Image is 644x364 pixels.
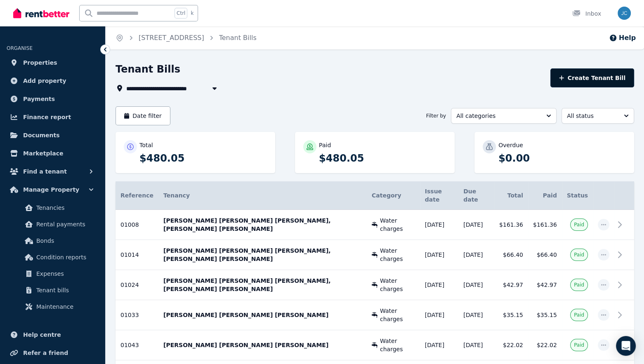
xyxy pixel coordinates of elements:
[458,210,494,240] td: [DATE]
[7,345,99,361] a: Refer a friend
[574,342,584,348] span: Paid
[7,45,33,51] span: ORGANISE
[120,282,139,288] span: 01024
[426,113,446,119] span: Filter by
[494,300,528,330] td: $35.15
[36,252,92,262] span: Condition reports
[7,127,99,143] a: Documents
[10,249,95,265] a: Condition reports
[120,221,139,228] span: 01008
[23,76,66,86] span: Add property
[120,251,139,258] span: 01014
[10,232,95,249] a: Bonds
[158,181,367,210] th: Tenancy
[139,34,204,42] a: [STREET_ADDRESS]
[528,240,562,270] td: $66.40
[7,73,99,89] a: Add property
[574,312,584,318] span: Paid
[572,9,601,18] div: Inbox
[7,145,99,162] a: Marketplace
[219,34,257,42] a: Tenant Bills
[319,152,446,165] p: $480.05
[420,330,458,360] td: [DATE]
[562,181,593,210] th: Status
[106,26,267,49] nav: Breadcrumb
[23,148,63,158] span: Marketplace
[380,337,415,353] span: Water charges
[163,341,362,349] p: [PERSON_NAME] [PERSON_NAME] [PERSON_NAME]
[494,210,528,240] td: $161.36
[10,265,95,282] a: Expenses
[498,141,523,149] p: Overdue
[23,130,60,140] span: Documents
[116,63,180,76] h1: Tenant Bills
[139,141,153,149] p: Total
[23,58,57,68] span: Properties
[13,7,69,19] img: RentBetter
[609,33,636,43] button: Help
[451,108,557,124] button: All categories
[380,216,415,233] span: Water charges
[367,181,420,210] th: Category
[574,282,584,288] span: Paid
[494,330,528,360] td: $22.02
[10,200,95,216] a: Tenancies
[574,251,584,258] span: Paid
[458,181,494,210] th: Due date
[550,68,634,87] button: Create Tenant Bill
[420,210,458,240] td: [DATE]
[528,270,562,300] td: $42.97
[616,336,636,356] div: Open Intercom Messenger
[120,192,153,199] span: Reference
[10,282,95,298] a: Tenant bills
[36,203,92,213] span: Tenancies
[163,247,362,263] p: [PERSON_NAME] [PERSON_NAME] [PERSON_NAME], [PERSON_NAME] [PERSON_NAME]
[7,109,99,125] a: Finance report
[561,108,634,124] button: All status
[458,240,494,270] td: [DATE]
[494,240,528,270] td: $66.40
[163,311,362,319] p: [PERSON_NAME] [PERSON_NAME] [PERSON_NAME]
[420,270,458,300] td: [DATE]
[10,298,95,315] a: Maintenance
[175,8,187,19] span: Ctrl
[420,300,458,330] td: [DATE]
[120,342,139,348] span: 01043
[7,91,99,107] a: Payments
[380,247,415,263] span: Water charges
[23,112,71,122] span: Finance report
[10,216,95,232] a: Rental payments
[494,181,528,210] th: Total
[116,106,170,125] button: Date filter
[23,330,61,340] span: Help centre
[23,348,68,358] span: Refer a friend
[7,326,99,343] a: Help centre
[494,270,528,300] td: $42.97
[528,300,562,330] td: $35.15
[23,167,67,176] span: Find a tenant
[7,181,99,198] button: Manage Property
[163,216,362,233] p: [PERSON_NAME] [PERSON_NAME] [PERSON_NAME], [PERSON_NAME] [PERSON_NAME]
[420,240,458,270] td: [DATE]
[528,181,562,210] th: Paid
[618,7,631,20] img: Jessica Calpak
[528,330,562,360] td: $22.02
[191,10,193,16] span: k
[23,185,79,195] span: Manage Property
[23,94,55,104] span: Payments
[36,302,92,312] span: Maintenance
[380,277,415,293] span: Water charges
[458,300,494,330] td: [DATE]
[7,54,99,71] a: Properties
[380,307,415,323] span: Water charges
[36,219,92,229] span: Rental payments
[36,285,92,295] span: Tenant bills
[574,221,584,228] span: Paid
[420,181,458,210] th: Issue date
[139,152,267,165] p: $480.05
[458,330,494,360] td: [DATE]
[528,210,562,240] td: $161.36
[36,236,92,246] span: Bonds
[456,112,540,120] span: All categories
[498,152,626,165] p: $0.00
